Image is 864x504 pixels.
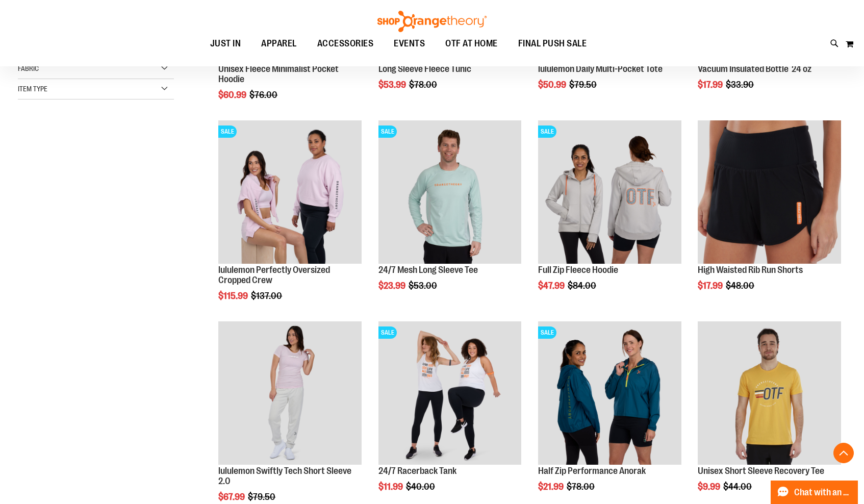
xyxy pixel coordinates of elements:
span: FINAL PUSH SALE [518,32,587,55]
img: lululemon Perfectly Oversized Cropped Crew [218,120,362,264]
a: 24/7 Racerback TankSALE [378,321,522,466]
a: Unisex Short Sleeve Recovery Tee [698,466,824,476]
span: SALE [378,125,397,138]
a: JUST IN [200,32,251,56]
div: product [373,115,527,317]
span: $21.99 [538,482,565,492]
span: $115.99 [218,291,249,301]
div: product [533,115,687,317]
img: 24/7 Racerback Tank [378,321,522,465]
span: $79.50 [248,492,277,502]
img: Shop Orangetheory [376,11,488,32]
a: lululemon Perfectly Oversized Cropped Crew [218,265,330,285]
span: $67.99 [218,492,246,502]
a: APPAREL [251,32,307,56]
a: lululemon Swiftly Tech Short Sleeve 2.0 [218,466,351,486]
span: $137.00 [251,291,284,301]
img: Main Image of 1457095 [378,120,522,264]
a: Half Zip Performance AnorakSALE [538,321,681,466]
span: $60.99 [218,90,248,100]
span: EVENTS [394,32,425,55]
a: EVENTS [384,32,435,56]
a: High Waisted Rib Run Shorts [698,120,841,265]
span: APPAREL [261,32,297,55]
span: SALE [218,125,237,138]
img: Product image for Unisex Short Sleeve Recovery Tee [698,321,841,465]
a: High Waisted Rib Run Shorts [698,265,803,275]
span: SALE [538,326,556,339]
a: lululemon Daily Multi-Pocket Tote [538,64,663,74]
a: FINAL PUSH SALE [508,32,597,55]
span: $50.99 [538,80,568,90]
span: $17.99 [698,80,724,90]
img: Half Zip Performance Anorak [538,321,681,465]
span: $11.99 [378,482,404,492]
span: $53.00 [409,281,439,291]
span: $78.00 [567,482,596,492]
span: $48.00 [726,281,756,291]
span: $17.99 [698,281,724,291]
span: $79.50 [569,80,598,90]
span: $47.99 [538,281,566,291]
button: Back To Top [833,443,854,463]
a: Main Image of 1457091SALE [538,120,681,265]
a: OTF AT HOME [435,32,508,56]
a: 24/7 Racerback Tank [378,466,456,476]
div: product [693,115,846,317]
a: ACCESSORIES [307,32,384,56]
span: $76.00 [249,90,279,100]
a: Main Image of 1457095SALE [378,120,522,265]
span: $33.90 [726,80,755,90]
a: 24/7 Mesh Long Sleeve Tee [378,265,478,275]
span: SALE [378,326,397,339]
span: $9.99 [698,482,722,492]
span: JUST IN [210,32,241,55]
div: product [213,115,367,326]
span: ACCESSORIES [317,32,374,55]
img: Main Image of 1457091 [538,120,681,264]
a: lululemon Swiftly Tech Short Sleeve 2.0 [218,321,362,466]
span: $53.99 [378,80,408,90]
span: $78.00 [409,80,439,90]
a: lululemon Perfectly Oversized Cropped CrewSALE [218,120,362,265]
a: Vacuum Insulated Bottle 24 oz [698,64,811,74]
span: $23.99 [378,281,407,291]
a: Unisex Fleece Minimalist Pocket Hoodie [218,64,339,84]
span: OTF AT HOME [445,32,498,55]
span: $84.00 [568,281,598,291]
span: Fabric [18,64,39,72]
span: Item Type [18,85,47,93]
a: Full Zip Fleece Hoodie [538,265,618,275]
span: $40.00 [406,482,437,492]
img: High Waisted Rib Run Shorts [698,120,841,264]
span: $44.00 [723,482,753,492]
a: Long Sleeve Fleece Tunic [378,64,471,74]
img: lululemon Swiftly Tech Short Sleeve 2.0 [218,321,362,465]
a: Half Zip Performance Anorak [538,466,646,476]
a: Product image for Unisex Short Sleeve Recovery Tee [698,321,841,466]
button: Chat with an Expert [771,481,858,504]
span: SALE [538,125,556,138]
span: Chat with an Expert [794,488,852,497]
